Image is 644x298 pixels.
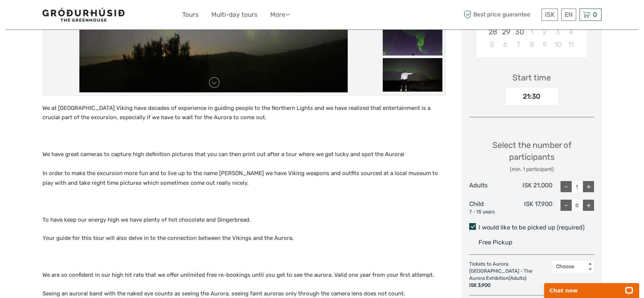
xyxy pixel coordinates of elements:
[469,139,594,173] div: Select the number of participants
[479,239,512,246] span: Free Pickup
[469,209,511,216] div: 7 - 15 years
[499,26,512,38] div: Choose Monday, September 29th, 2025
[486,38,499,51] div: Choose Sunday, October 5th, 2025
[512,26,525,38] div: Choose Tuesday, September 30th, 2025
[270,9,290,20] a: More
[486,26,499,38] div: Choose Sunday, September 28th, 2025
[42,8,124,22] img: 1578-341a38b5-ce05-4595-9f3d-b8aa3718a0b3_logo_small.jpg
[42,215,446,225] p: To have keep our energy high we have plenty of hot chocolate and Gingerbread.
[42,150,446,188] p: We have great cameras to capture high definition pictures that you can then print out after a tou...
[525,26,538,38] div: Choose Wednesday, October 1st, 2025
[499,38,512,51] div: Choose Monday, October 6th, 2025
[512,72,551,83] div: Start time
[469,261,552,289] div: Tickets to Aurora [GEOGRAPHIC_DATA] - The Aurora Exhibition (Adults)
[525,38,538,51] div: Choose Wednesday, October 8th, 2025
[42,270,446,280] p: We are so confident in our high hit rate that we offer unlimited free re-bookings until you get t...
[561,9,576,21] div: EN
[587,263,593,271] div: < >
[583,200,594,211] div: +
[556,263,583,270] div: Choose
[564,38,577,51] div: Choose Saturday, October 11th, 2025
[512,38,525,51] div: Choose Tuesday, October 7th, 2025
[561,181,572,192] div: -
[469,223,594,232] label: I would like to be picked up (required)
[469,166,594,173] div: (min. 1 participant)
[42,104,446,123] p: We at [GEOGRAPHIC_DATA] Viking have decades of experience in guiding people to the Northern Light...
[469,282,549,289] div: ISK 3,900
[538,38,551,51] div: Choose Thursday, October 9th, 2025
[539,275,644,298] iframe: LiveChat chat widget
[469,181,511,192] div: Adults
[545,11,555,18] span: ISK
[583,181,594,192] div: +
[551,26,564,38] div: Choose Friday, October 3rd, 2025
[182,9,199,20] a: Tours
[383,22,442,56] img: 5a7713e20732436586e256207d9e6e97_slider_thumbnail.jpeg
[506,88,558,105] div: 21:30
[462,9,540,21] span: Best price guarantee
[42,234,446,243] p: Your guide for this tour will also delve in to the connection between the Vikings and the Aurora.
[511,181,553,192] div: ISK 21,000
[592,11,598,18] span: 0
[564,26,577,38] div: Choose Saturday, October 4th, 2025
[383,58,442,92] img: 8f6abed140134564b1154bbad0b73724_slider_thumbnail.jpeg
[469,200,511,215] div: Child
[561,200,572,211] div: -
[511,200,553,215] div: ISK 17,900
[538,26,551,38] div: Choose Thursday, October 2nd, 2025
[211,9,258,20] a: Multi-day tours
[551,38,564,51] div: Choose Friday, October 10th, 2025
